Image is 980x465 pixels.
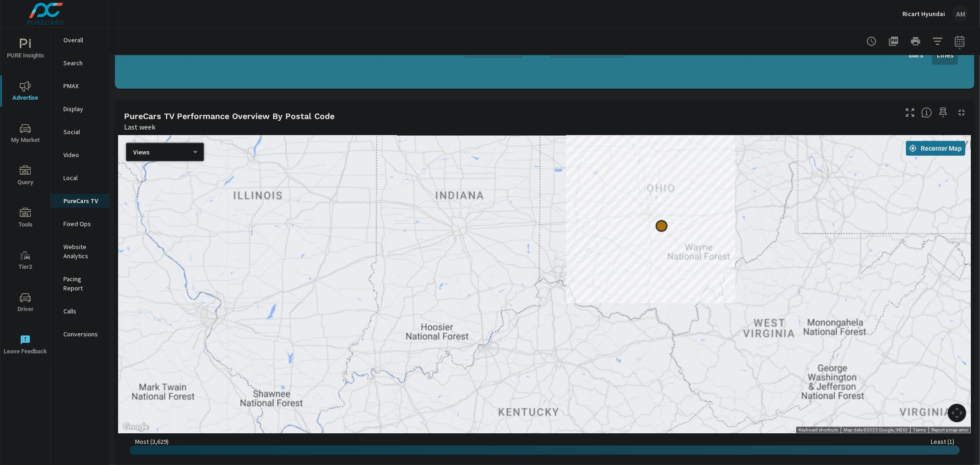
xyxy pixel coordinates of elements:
[936,105,951,120] span: Save this to your personalized report
[63,219,102,228] p: Fixed Ops
[906,141,965,156] button: Recenter Map
[121,421,151,433] img: Google
[63,329,102,339] p: Conversions
[3,123,47,146] span: My Market
[3,39,47,61] span: PURE Insights
[126,148,197,157] div: Views
[51,79,109,93] div: PMAX
[931,437,954,446] p: Least ( 1 )
[63,81,102,91] p: PMAX
[63,274,102,293] p: Pacing Report
[3,208,47,230] span: Tools
[3,81,47,103] span: Advertise
[51,56,109,70] div: Search
[931,427,968,432] a: Report a map error
[121,421,151,433] a: Open this area in Google Maps (opens a new window)
[124,121,155,132] p: Last week
[902,10,945,18] p: Ricart Hyundai
[948,404,966,422] button: Map camera controls
[51,304,109,318] div: Calls
[63,35,102,45] p: Overall
[51,272,109,295] div: Pacing Report
[0,28,50,366] div: nav menu
[954,105,969,120] button: Minimize Widget
[124,111,334,121] h5: PureCars TV Performance Overview By Postal Code
[51,148,109,162] div: Video
[913,427,926,432] a: Terms (opens in new tab)
[844,427,907,432] span: Map data ©2025 Google, INEGI
[952,6,969,22] div: AM
[63,196,102,205] p: PureCars TV
[951,32,969,51] button: Select Date Range
[51,240,109,263] div: Website Analytics
[51,125,109,139] div: Social
[63,127,102,136] p: Social
[3,250,47,272] span: Tier2
[51,102,109,116] div: Display
[63,306,102,316] p: Calls
[51,33,109,47] div: Overall
[63,150,102,159] p: Video
[63,173,102,182] p: Local
[3,335,47,357] span: Leave Feedback
[799,427,838,433] button: Keyboard shortcuts
[63,242,102,261] p: Website Analytics
[3,165,47,188] span: Query
[133,148,189,156] p: Views
[903,105,918,120] button: Make Fullscreen
[63,58,102,68] p: Search
[135,437,169,446] p: Most ( 3,629 )
[51,194,109,208] div: PureCars TV
[910,144,962,153] span: Recenter Map
[51,171,109,185] div: Local
[63,104,102,113] p: Display
[921,107,932,118] span: Understand PureCars TV performance data by postal code. Individual postal codes can be selected a...
[3,292,47,315] span: Driver
[51,217,109,231] div: Fixed Ops
[51,327,109,341] div: Conversions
